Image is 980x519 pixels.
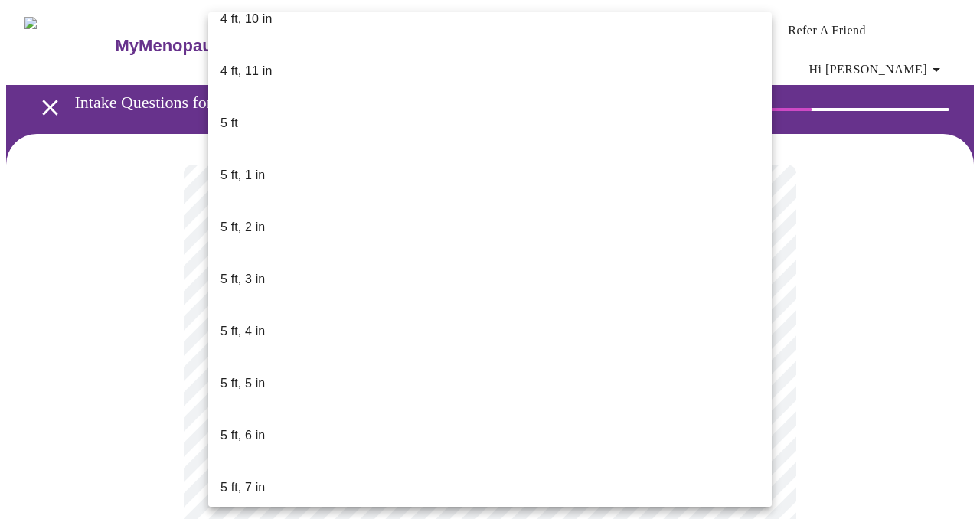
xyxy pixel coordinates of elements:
[220,374,265,393] p: 5 ft, 5 in
[220,114,238,132] p: 5 ft
[220,166,265,184] p: 5 ft, 1 in
[220,426,265,445] p: 5 ft, 6 in
[220,10,272,28] p: 4 ft, 10 in
[220,478,265,497] p: 5 ft, 7 in
[220,270,265,289] p: 5 ft, 3 in
[220,218,265,237] p: 5 ft, 2 in
[220,62,272,80] p: 4 ft, 11 in
[220,322,265,341] p: 5 ft, 4 in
